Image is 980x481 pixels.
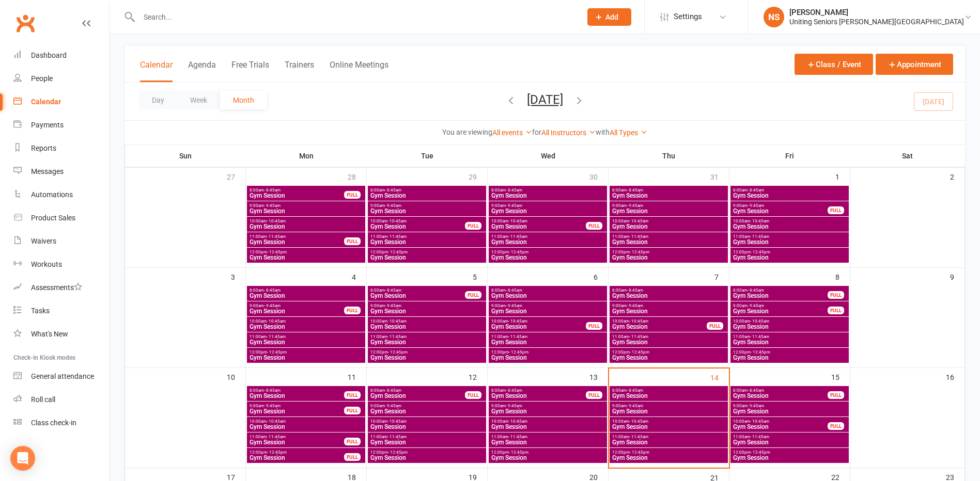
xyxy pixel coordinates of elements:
span: - 11:45am [629,334,648,339]
span: - 9:45am [385,203,401,208]
div: 14 [710,368,729,386]
span: 8:00am [370,288,465,293]
a: Tasks [13,299,109,323]
span: - 8:45am [506,288,522,293]
div: FULL [465,391,481,399]
span: 9:00am [370,203,484,208]
span: Settings [674,5,702,28]
span: 9:00am [249,404,345,408]
div: Payments [31,121,64,129]
div: Roll call [31,395,55,404]
div: 1 [835,168,850,185]
span: 11:00am [733,334,847,339]
div: 3 [231,268,245,285]
span: - 8:45am [748,288,764,293]
a: Calendar [13,90,109,114]
span: 11:00am [733,234,847,239]
a: All Types [610,129,647,137]
span: 11:00am [612,334,726,339]
div: Uniting Seniors [PERSON_NAME][GEOGRAPHIC_DATA] [789,17,964,26]
div: FULL [586,391,602,399]
div: 10 [227,368,245,385]
span: Gym Session [370,339,484,345]
span: - 10:45am [387,219,407,223]
span: - 8:45am [506,388,522,393]
span: - 10:45am [267,319,286,324]
span: - 9:45am [627,404,643,408]
span: 9:00am [249,203,363,208]
a: Class kiosk mode [13,411,109,435]
span: Gym Session [733,208,828,214]
span: 9:00am [733,203,828,208]
button: Trainers [285,60,314,82]
a: What's New [13,323,109,346]
a: Assessments [13,276,109,299]
span: Gym Session [370,408,484,414]
span: 8:00am [733,388,828,393]
span: Gym Session [370,254,484,261]
div: FULL [828,422,844,430]
span: 8:00am [249,188,345,193]
span: Gym Session [370,355,484,361]
span: - 9:45am [264,203,281,208]
strong: with [596,128,610,136]
span: - 11:45am [387,334,407,339]
span: - 9:45am [627,303,643,308]
span: - 10:45am [267,419,286,424]
th: Mon [246,145,367,167]
span: Gym Session [612,193,726,199]
div: Class check-in [31,419,76,427]
a: General attendance kiosk mode [13,365,109,388]
span: - 11:45am [267,234,286,239]
span: Gym Session [370,208,484,214]
span: Gym Session [491,393,586,399]
span: Gym Session [491,308,605,314]
span: - 12:45pm [267,250,287,254]
span: - 10:45am [750,419,769,424]
div: 31 [710,168,729,185]
span: 8:00am [733,288,828,293]
span: Gym Session [612,308,726,314]
span: - 8:45am [385,288,401,293]
span: - 8:45am [385,388,401,393]
span: Gym Session [249,339,363,345]
span: Gym Session [491,424,605,430]
span: 8:00am [491,288,605,293]
span: 9:00am [733,404,847,408]
span: 11:00am [612,234,726,239]
span: 10:00am [491,419,605,424]
span: Gym Session [249,193,345,199]
div: FULL [707,322,723,330]
span: Gym Session [370,308,484,314]
div: FULL [586,322,602,330]
span: - 9:45am [264,404,281,408]
a: Payments [13,114,109,137]
button: Appointment [876,54,953,75]
span: Gym Session [491,355,605,361]
th: Sun [125,145,246,167]
span: 12:00pm [612,350,726,355]
span: 9:00am [612,203,726,208]
span: - 11:45am [267,334,286,339]
span: Gym Session [733,223,847,230]
span: 11:00am [249,234,345,239]
span: 8:00am [249,388,345,393]
a: Dashboard [13,44,109,67]
span: - 12:45pm [751,350,770,355]
span: - 10:45am [508,419,527,424]
th: Wed [488,145,609,167]
span: 11:00am [491,334,605,339]
span: 8:00am [370,388,465,393]
div: FULL [586,222,602,230]
div: FULL [344,407,361,414]
span: - 10:45am [267,219,286,223]
span: - 10:45am [387,319,407,324]
span: - 8:45am [264,388,281,393]
div: Reports [31,144,56,152]
span: Gym Session [612,393,726,399]
span: Gym Session [370,239,484,245]
span: Gym Session [612,239,726,245]
span: 10:00am [249,319,363,324]
a: Messages [13,160,109,183]
strong: for [532,128,541,136]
